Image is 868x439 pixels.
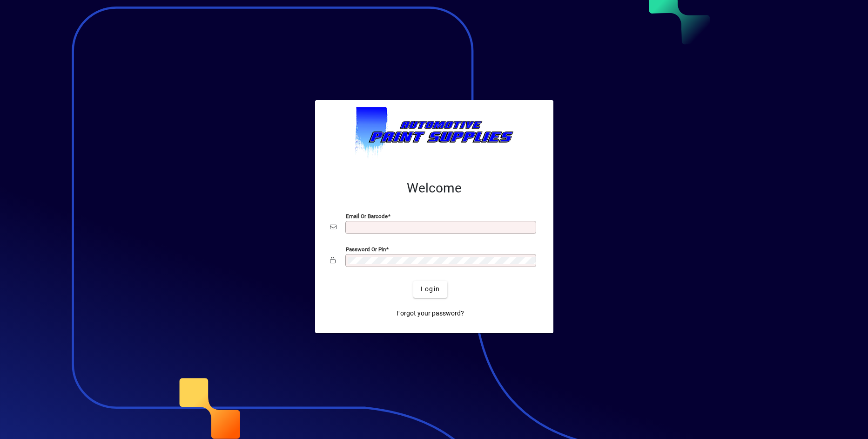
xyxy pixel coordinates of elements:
mat-label: Password or Pin [346,246,386,252]
mat-label: Email or Barcode [346,213,388,219]
span: Login [421,284,440,294]
button: Login [413,281,447,298]
a: Forgot your password? [393,305,468,322]
h2: Welcome [330,180,538,196]
span: Forgot your password? [397,309,464,318]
